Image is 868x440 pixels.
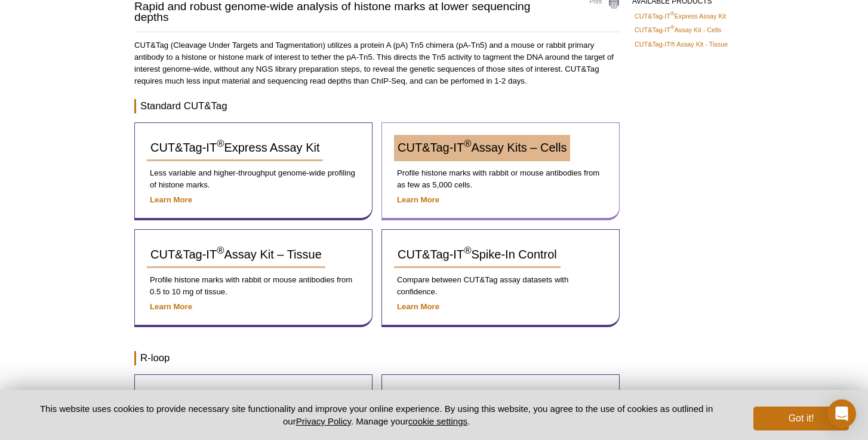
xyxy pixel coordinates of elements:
p: CUT&Tag (Cleavage Under Targets and Tagmentation) utilizes a protein A (pA) Tn5 chimera (pA-Tn5) ... [134,39,620,87]
a: Privacy Policy [296,416,351,426]
p: Compare between CUT&Tag assay datasets with confidence. [394,274,607,298]
sup: ® [464,245,471,257]
div: Open Intercom Messenger [827,399,856,428]
p: Profile histone marks with rabbit or mouse antibodies from 0.5 to 10 mg of tissue. [147,274,360,298]
sup: ® [464,139,471,150]
span: CUT&Tag-IT Express Assay Kit [150,141,319,154]
a: Learn More [397,195,439,204]
a: CUT&Tag-IT®R-loop Assay Kit [147,387,315,413]
a: CUT&Tag-IT®Assay Kits – Cells [394,135,570,161]
sup: ® [670,25,675,31]
span: CUT&Tag-IT Spike-In Control [398,248,557,261]
p: This website uses cookies to provide necessary site functionality and improve your online experie... [19,402,734,427]
a: CUT&Tag-IT®Express Assay Kit [635,11,726,21]
a: Learn More [397,302,439,311]
a: CUT&Tag-IT®Assay Kit - Cells [635,24,721,35]
sup: ® [217,139,224,150]
span: CUT&Tag-IT Assay Kit – Tissue [150,248,322,261]
a: CUT&Tag-IT® Assay Kit - Tissue [635,39,728,50]
p: Less variable and higher-throughput genome-wide profiling of histone marks. [147,167,360,191]
a: Learn More [150,302,192,311]
a: CUT&Tag-IT®Express Assay Kit [147,135,323,161]
a: CUT&Tag-IT®Spike-In Control [394,242,561,268]
h3: Standard CUT&Tag [134,99,620,113]
sup: ® [670,11,675,17]
a: Learn More [150,195,192,204]
p: Profile histone marks with rabbit or mouse antibodies from as few as 5,000 cells. [394,167,607,191]
button: cookie settings [408,416,467,426]
a: CUT&Tag-IT®Assay Kit – Tissue [147,242,325,268]
a: CUT&Tag-IT®Spike-In Control, R-loop [394,387,602,413]
h3: R-loop [134,351,620,365]
h2: Rapid and robust genome-wide analysis of histone marks at lower sequencing depths [134,1,564,23]
button: Got it! [753,407,849,430]
span: CUT&Tag-IT Assay Kits – Cells [398,141,567,154]
sup: ® [217,245,224,257]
